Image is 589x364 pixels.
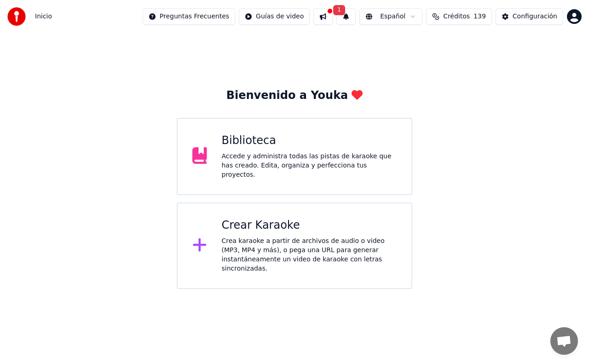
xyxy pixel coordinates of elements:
nav: breadcrumb [35,12,52,21]
a: Chat abierto [550,327,578,355]
button: Configuración [496,8,563,25]
div: Crear Karaoke [222,218,397,233]
div: Biblioteca [222,133,397,148]
span: 1 [333,5,345,15]
span: 139 [474,12,486,21]
button: Créditos139 [426,8,492,25]
span: Inicio [35,12,52,21]
div: Crea karaoke a partir de archivos de audio o video (MP3, MP4 y más), o pega una URL para generar ... [222,237,397,273]
button: Preguntas Frecuentes [143,8,235,25]
span: Créditos [443,12,470,21]
div: Configuración [513,12,557,21]
button: Guías de video [239,8,310,25]
div: Accede y administra todas las pistas de karaoke que has creado. Edita, organiza y perfecciona tus... [222,152,397,179]
div: Bienvenido a Youka [226,88,363,103]
img: youka [7,7,26,26]
button: 1 [336,8,356,25]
